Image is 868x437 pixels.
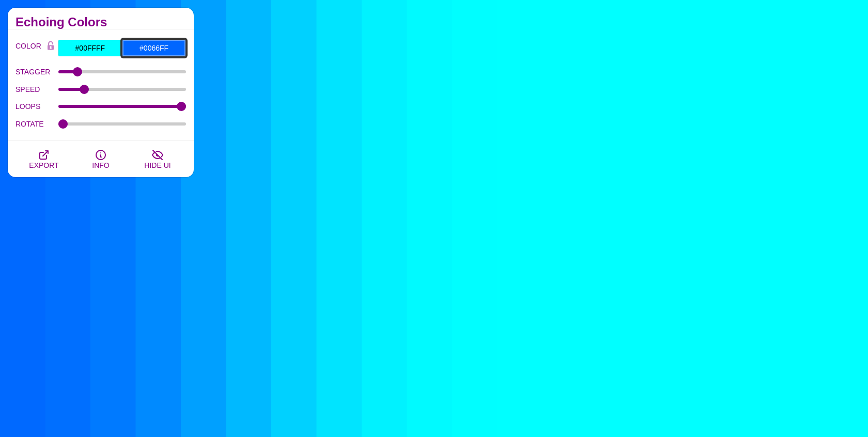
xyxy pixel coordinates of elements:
[16,39,43,57] label: COLOR
[72,141,129,177] button: INFO
[144,161,171,169] span: HIDE UI
[16,141,72,177] button: EXPORT
[16,117,58,131] label: ROTATE
[16,100,58,113] label: LOOPS
[129,141,186,177] button: HIDE UI
[43,39,58,54] button: Color Lock
[29,161,58,169] span: EXPORT
[16,65,58,79] label: STAGGER
[16,18,186,26] h2: Echoing Colors
[16,83,58,96] label: SPEED
[92,161,109,169] span: INFO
